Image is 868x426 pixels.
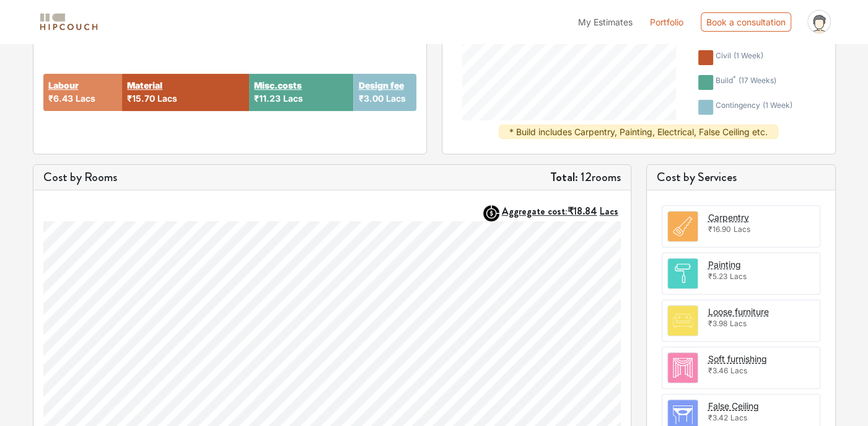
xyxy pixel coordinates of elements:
span: Lacs [157,93,177,104]
span: ( 17 weeks ) [739,76,776,85]
span: Lacs [730,413,747,422]
button: Material [127,79,162,92]
span: ₹3.98 [708,319,727,328]
span: ₹3.46 [708,366,728,375]
h5: Cost by Services [657,170,825,185]
span: Lacs [730,319,747,328]
strong: Total: [550,168,578,186]
button: Loose furniture [708,305,769,318]
img: room.svg [668,353,698,383]
img: room.svg [668,259,698,288]
span: Lacs [730,272,747,281]
div: contingency [716,100,792,115]
button: Soft furnishing [708,352,767,365]
div: Book a consultation [701,12,791,32]
span: ₹15.70 [127,93,155,104]
span: ₹18.84 [568,204,597,218]
span: ₹5.23 [708,272,727,281]
span: ( 1 week ) [763,100,792,110]
span: ₹3.42 [708,413,728,422]
button: Misc.costs [254,79,302,92]
span: Lacs [730,366,747,375]
strong: Aggregate cost: [502,204,618,218]
span: ₹11.23 [254,93,281,104]
span: Lacs [76,93,95,104]
img: room.svg [668,306,698,335]
button: False Ceiling [708,399,759,412]
button: Design fee [358,79,403,92]
a: Portfolio [650,16,683,29]
span: Lacs [385,93,405,104]
span: Lacs [600,204,618,218]
img: AggregateIcon [483,205,499,221]
div: build [716,75,776,90]
div: * Build includes Carpentry, Painting, Electrical, False Ceiling etc. [499,125,778,139]
img: room.svg [668,211,698,241]
span: ( 1 week ) [734,51,763,60]
button: Painting [708,258,741,271]
span: Lacs [283,93,303,104]
span: Lacs [734,224,750,234]
span: ₹6.43 [48,93,73,104]
span: ₹3.00 [358,93,383,104]
h5: 12 rooms [550,170,621,185]
div: civil [716,50,763,65]
span: My Estimates [578,17,633,27]
img: logo-horizontal.svg [38,11,100,33]
span: ₹16.90 [708,224,731,234]
h5: Cost by Rooms [43,170,117,185]
button: Aggregate cost:₹18.84Lacs [502,205,621,217]
button: Labour [48,79,79,92]
span: logo-horizontal.svg [38,8,100,36]
button: Carpentry [708,211,749,224]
